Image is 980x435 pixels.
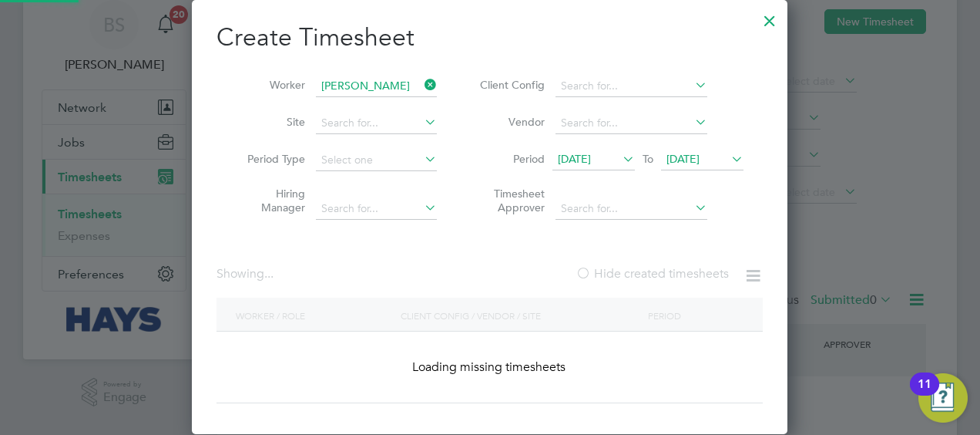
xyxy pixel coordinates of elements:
[576,266,729,282] label: Hide created timesheets
[236,187,305,214] label: Hiring Manager
[316,150,437,171] input: Select one
[555,76,707,97] input: Search for...
[918,373,968,423] button: Open Resource Center, 11 new notifications
[555,198,707,220] input: Search for...
[638,149,658,169] span: To
[475,152,545,166] label: Period
[475,115,545,129] label: Vendor
[666,152,700,166] span: [DATE]
[236,78,305,92] label: Worker
[316,76,437,97] input: Search for...
[236,115,305,129] label: Site
[475,78,545,92] label: Client Config
[918,384,931,404] div: 11
[316,198,437,220] input: Search for...
[216,22,763,54] h2: Create Timesheet
[475,187,545,214] label: Timesheet Approver
[558,152,591,166] span: [DATE]
[316,113,437,134] input: Search for...
[264,266,274,282] span: ...
[555,113,707,134] input: Search for...
[236,152,305,166] label: Period Type
[216,266,277,282] div: Showing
